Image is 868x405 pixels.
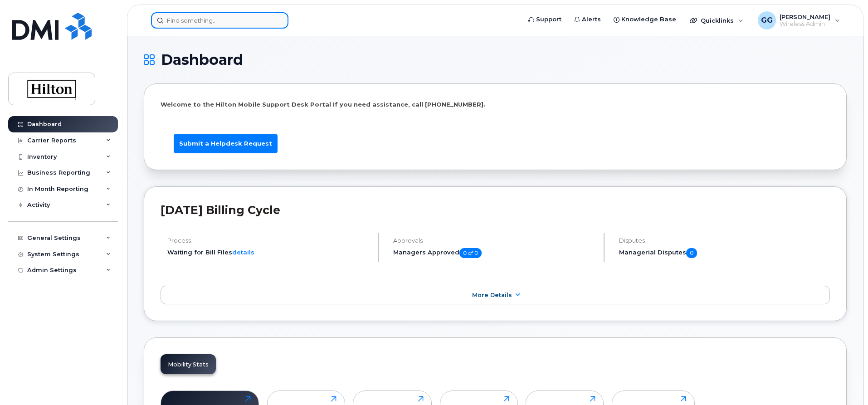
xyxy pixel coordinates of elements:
[686,248,697,258] span: 0
[161,203,830,217] h2: [DATE] Billing Cycle
[619,248,830,258] h5: Managerial Disputes
[472,292,512,298] span: More Details
[174,134,278,153] a: Submit a Helpdesk Request
[459,248,482,258] span: 0 of 0
[393,248,596,258] h5: Managers Approved
[161,53,243,67] span: Dashboard
[167,237,370,244] h4: Process
[393,237,596,244] h4: Approvals
[161,100,830,109] p: Welcome to the Hilton Mobile Support Desk Portal If you need assistance, call [PHONE_NUMBER].
[232,249,254,256] a: details
[167,248,370,257] li: Waiting for Bill Files
[619,237,830,244] h4: Disputes
[829,366,861,398] iframe: Messenger Launcher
